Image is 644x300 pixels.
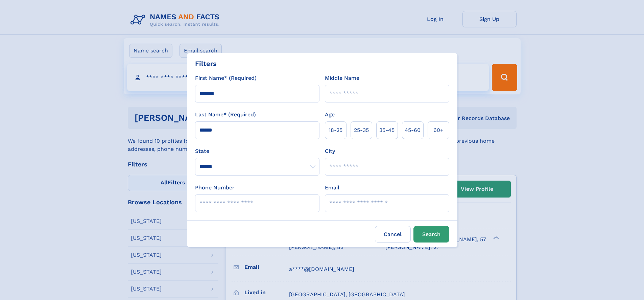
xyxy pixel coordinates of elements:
[195,147,319,155] label: State
[325,184,339,192] label: Email
[195,74,257,82] label: First Name* (Required)
[379,126,395,134] span: 35‑45
[325,111,335,119] label: Age
[329,126,342,134] span: 18‑25
[325,147,335,155] label: City
[195,111,256,119] label: Last Name* (Required)
[195,59,217,69] div: Filters
[405,126,421,134] span: 45‑60
[375,226,411,243] label: Cancel
[354,126,369,134] span: 25‑35
[325,74,359,82] label: Middle Name
[433,126,444,134] span: 60+
[413,226,449,243] button: Search
[195,184,235,192] label: Phone Number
